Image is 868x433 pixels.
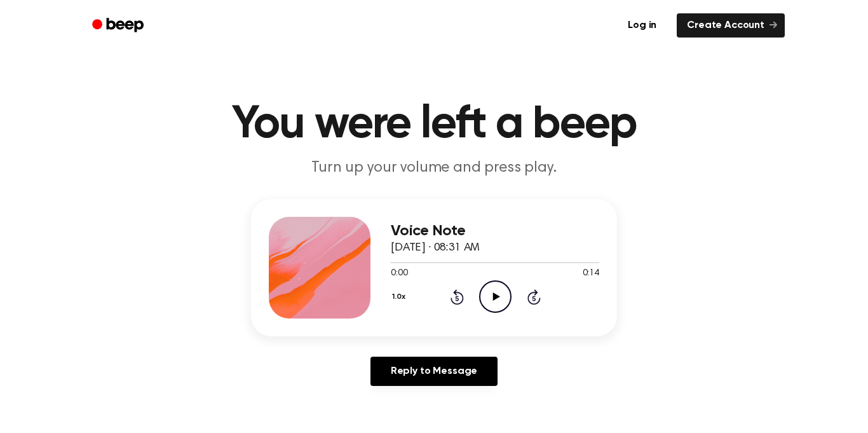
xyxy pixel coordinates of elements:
h1: You were left a beep [109,102,759,148]
span: 0:14 [583,267,599,280]
span: 0:00 [391,267,407,280]
p: Turn up your volume and press play. [190,158,678,179]
a: Create Account [677,13,785,38]
h3: Voice Note [391,223,599,240]
span: [DATE] · 08:31 AM [391,242,480,254]
a: Log in [615,11,669,40]
a: Reply to Message [370,357,498,386]
button: 1.0x [391,286,410,308]
a: Beep [83,13,155,38]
